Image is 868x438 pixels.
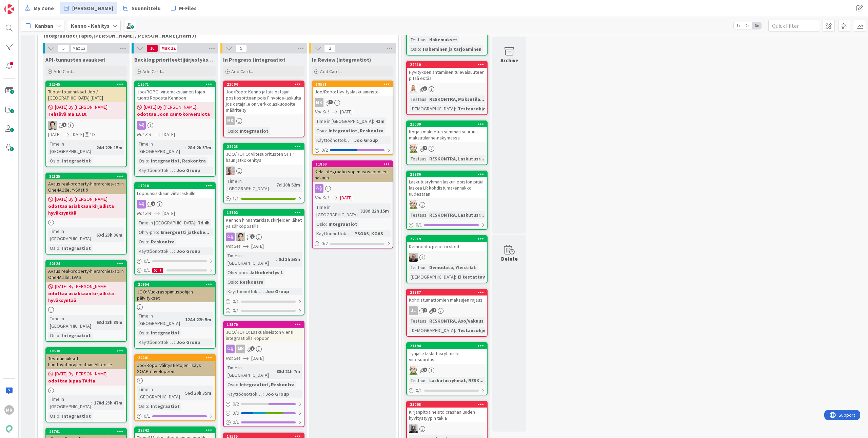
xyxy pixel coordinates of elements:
[95,144,124,151] div: 24d 22h 15m
[48,227,94,242] div: Time in [GEOGRAPHIC_DATA]
[35,22,53,30] span: Kanban
[226,116,235,125] div: MK
[151,201,155,206] span: 1
[407,121,487,142] div: 23030Korjaa maksetun summan suuruus maksutilanne-näkymässä
[312,81,393,155] a: 19571Joo/Ropo: HyvityslaskuaineistoMKNot Set[DATE]Time in [GEOGRAPHIC_DATA]:43mOsio:Integraatiot,...
[226,278,237,286] div: Osio
[4,4,14,14] img: Visit kanbanzone.com
[407,177,487,198] div: Laskutusryhmän laskun poiston pitää laskea LR kohdistuma/ennakko uudestaan
[275,181,302,189] div: 7d 20h 52m
[407,295,487,304] div: Kohdistumattomien maksujen rajaus
[59,244,60,252] span: :
[95,231,124,239] div: 63d 23h 38m
[46,173,126,194] div: 22125Avaus real-property-hierarchies-apiin One4All:lle, Y-Säätiö
[427,95,428,103] span: :
[248,269,284,276] div: Jatkokehitys 1
[48,244,59,252] div: Osio
[162,131,175,138] span: [DATE]
[152,268,163,273] div: 1
[162,210,175,217] span: [DATE]
[409,317,427,325] div: Testaus
[340,194,353,201] span: [DATE]
[46,354,126,369] div: Testitunnukset huoltoyhtiörajapintaan Allteqille
[251,243,264,250] span: [DATE]
[410,290,487,295] div: 22787
[138,82,215,87] div: 18571
[315,136,352,144] div: Käyttöönottokriittisyys
[54,68,75,74] span: Add Card...
[250,346,255,351] span: 9
[423,308,427,312] span: 1
[137,312,182,327] div: Time in [GEOGRAPHIC_DATA]
[326,127,327,134] span: :
[224,167,304,175] div: HJ
[406,121,488,165] a: 23030Korjaa maksetun summan suuruus maksutilanne-näkymässäANTestaus:RESKONTRA, Laskutusr...
[224,144,304,165] div: 22923JOO/ROPO: Viitesuoritusten SFTP haun jatkokehitys
[312,160,393,248] a: 11860Kela integraatio sopimusosapuolien hakuunNot Set[DATE]Time in [GEOGRAPHIC_DATA]:328d 22h 15m...
[49,261,126,266] div: 22124
[236,345,245,353] div: MK
[428,36,459,43] div: Hakemukset
[45,81,127,167] a: 22545Tuotantotunnukset Joo / [GEOGRAPHIC_DATA] [DATE][DATE] By [PERSON_NAME]...Tehtävä ma 13.10.T...
[46,261,126,267] div: 22124
[175,247,202,255] div: Joo Group
[135,266,215,275] div: 0/11
[60,332,93,339] div: Integraatiot
[137,219,195,226] div: Time in [GEOGRAPHIC_DATA]
[313,239,393,248] div: 0/2
[224,81,304,87] div: 23004
[409,45,420,53] div: Osio
[59,332,60,339] span: :
[315,220,326,228] div: Osio
[49,82,126,87] div: 22545
[353,230,385,237] div: PSOAS, KOAS
[327,127,385,134] div: Integraatiot, Reskontra
[410,344,487,348] div: 21194
[407,171,487,198] div: 22886Laskutusryhmän laskun poiston pitää laskea LR kohdistuma/ennakko uudestaan
[427,211,428,219] span: :
[196,219,211,226] div: 7d 4h
[276,256,277,263] span: :
[137,338,174,346] div: Käyttöönottokriittisyys
[315,230,352,237] div: Käyttöönottokriittisyys
[359,207,391,215] div: 328d 22h 15m
[174,167,175,174] span: :
[149,157,208,165] div: Integraatiot, Reskontra
[315,109,329,115] i: Not Set
[94,319,95,326] span: :
[409,105,455,112] div: [DEMOGRAPHIC_DATA]
[427,36,428,43] span: :
[149,329,181,336] div: Integraatiot
[313,161,393,167] div: 11860
[71,22,110,29] b: Kenno - Kehitys
[455,327,456,334] span: :
[329,100,333,104] span: 1
[60,157,93,165] div: Integraatiot
[224,328,304,343] div: JOO/ROPO: Laskuaineiston vienti integraatiolla Ropoon
[158,228,159,236] span: :
[238,127,270,135] div: Integraatiot
[247,269,248,276] span: :
[313,87,393,96] div: Joo/Ropo: Hyvityslaskuaineisto
[226,243,240,249] i: Not Set
[94,144,95,151] span: :
[409,253,418,262] img: JH
[407,200,487,209] div: AN
[428,211,486,219] div: RESKONTRA, Laskutusr...
[407,236,487,251] div: 22919Demodata: generoi slotit
[456,273,492,281] div: Ei testattavi...
[428,95,486,103] div: RESKONTRA, Maksutila...
[264,288,291,295] div: Joo Group
[46,267,126,282] div: Avaus real-property-hierarchies-apiin One4All:lle, LVAS
[144,258,150,265] span: 0 / 1
[48,203,124,216] b: odottaa asiakkaan kirjallista hyväksyntää
[223,321,304,427] a: 18570JOO/ROPO: Laskuaineiston vienti integraatiolla RopoonMKNot Set[DATE]Time in [GEOGRAPHIC_DATA...
[263,288,264,295] span: :
[137,247,174,255] div: Käyttöönottokriittisyys
[224,210,304,216] div: 18702
[352,136,353,144] span: :
[59,157,60,165] span: :
[374,117,386,125] div: 43m
[224,322,304,328] div: 18570
[90,131,95,138] div: 1D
